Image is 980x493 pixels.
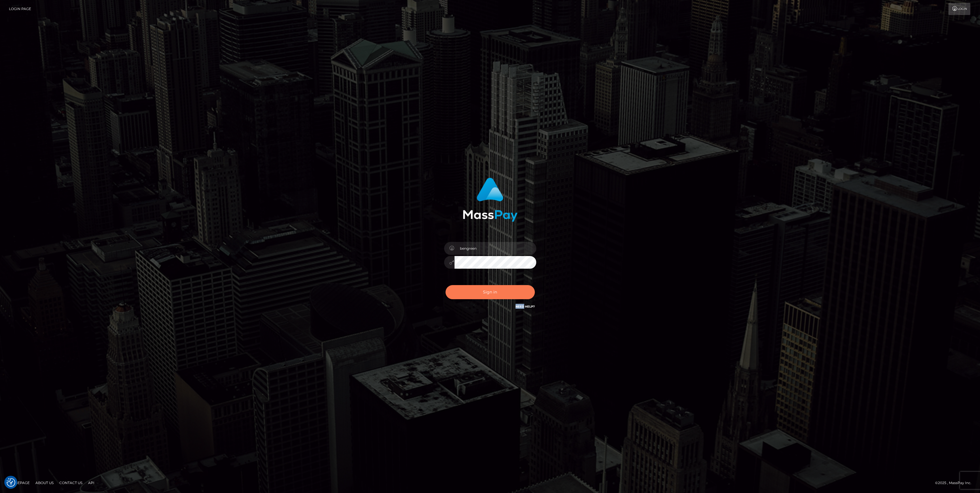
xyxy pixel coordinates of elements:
[6,478,32,487] a: Homepage
[454,242,536,255] input: Username...
[7,478,15,487] button: Consent Preferences
[57,478,85,487] a: Contact Us
[7,478,15,487] img: Revisit consent button
[463,178,518,222] img: MassPay Login
[33,478,56,487] a: About Us
[935,480,976,486] div: © 2025 , MassPay Inc.
[446,285,535,299] button: Sign in
[948,3,970,15] a: Login
[9,3,31,15] a: Login Page
[515,305,535,308] a: Need Help?
[86,478,97,487] a: API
